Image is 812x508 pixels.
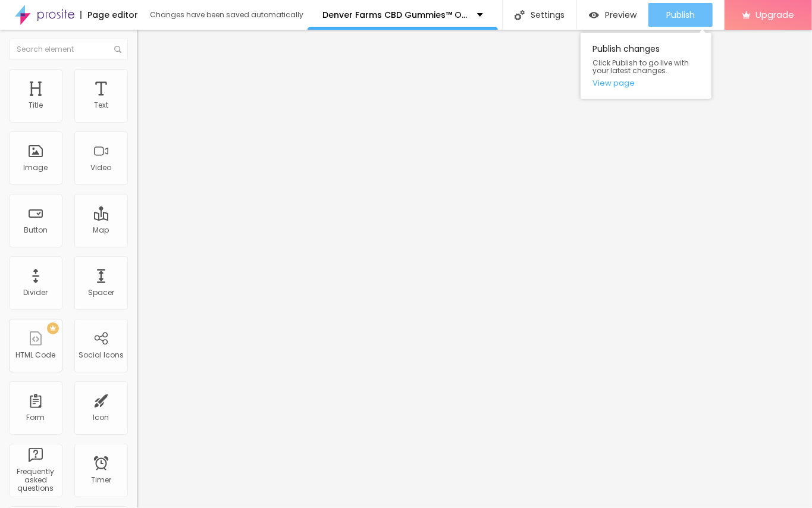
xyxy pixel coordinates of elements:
div: Frequently asked questions [12,468,59,493]
div: Social Icons [79,351,124,359]
div: Timer [91,476,111,484]
button: Preview [577,3,648,27]
p: Denver Farms CBD Gummies™ Official Website [322,11,468,19]
div: Divider [24,289,48,297]
span: Publish [666,10,695,20]
iframe: Editor [137,30,812,508]
div: Text [94,101,108,109]
button: Publish [648,3,713,27]
a: View page [592,79,700,87]
img: view-1.svg [589,10,599,20]
div: Page editor [80,11,138,19]
div: Icon [93,413,109,422]
input: Search element [9,39,128,60]
span: Click Publish to go live with your latest changes. [592,59,700,74]
div: Map [93,226,109,234]
div: Title [29,101,43,109]
span: Preview [605,10,637,20]
div: Image [24,164,48,172]
div: Spacer [88,289,114,297]
div: Changes have been saved automatically [150,11,303,18]
div: Video [91,164,112,172]
img: Icone [515,10,525,20]
span: Upgrade [755,10,794,20]
div: Publish changes [581,33,711,99]
div: Form [27,413,45,422]
div: Button [24,226,48,234]
div: HTML Code [16,351,56,359]
img: Icone [114,46,121,53]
